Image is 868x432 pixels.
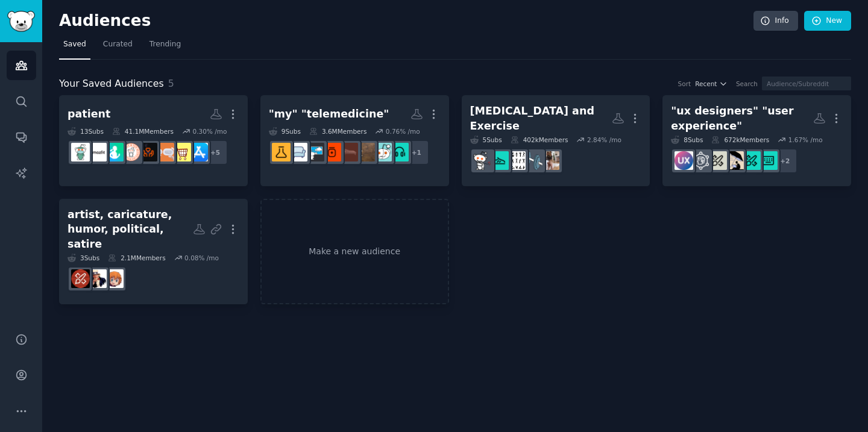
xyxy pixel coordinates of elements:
[742,151,761,170] img: uiuxdesigners_india
[772,148,797,174] div: + 2
[112,127,174,136] div: 41.1M Members
[511,136,568,144] div: 402k Members
[99,35,137,60] a: Curated
[260,199,449,304] a: Make a new audience
[122,143,140,161] img: science
[678,80,691,88] div: Sort
[59,77,164,92] span: Your Saved Audiences
[203,140,228,165] div: + 5
[68,107,110,122] div: patient
[88,269,107,288] img: PoliticalHumor
[269,107,389,122] div: "my" "telemedicine"
[736,80,758,88] div: Search
[172,143,191,161] img: trustyconsumer
[662,95,851,186] a: "ux designers" "user experience"8Subs672kMembers1.67% /mo+2UI_Designuiuxdesigners_indiahciUX_Desi...
[507,151,526,170] img: Exercise
[462,95,650,186] a: [MEDICAL_DATA] and Exercise5Subs402kMembers2.84% /moFemmeFitnessFTMFitnessExerciseexerciseposture...
[68,254,99,262] div: 3 Sub s
[671,136,703,144] div: 8 Sub s
[390,143,409,161] img: adhdparents
[356,143,375,161] img: askatherapist
[587,136,621,144] div: 2.84 % /mo
[691,151,710,170] img: userexperience
[473,151,492,170] img: Thritis
[59,35,90,60] a: Saved
[260,95,449,186] a: "my" "telemedicine"9Subs3.6MMembers0.76% /mo+1adhdparentsbipolaraskatherapisttherapyAskDocsADHDTa...
[373,143,392,161] img: bipolar
[269,127,301,136] div: 9 Sub s
[7,11,35,32] img: GummySearch logo
[695,80,728,88] button: Recent
[470,136,502,144] div: 5 Sub s
[168,78,174,89] span: 5
[156,143,174,161] img: dexcom
[671,104,813,133] div: "ux designers" "user experience"
[306,143,324,161] img: ADHD
[71,143,90,161] img: medicine
[59,11,753,31] h2: Audiences
[675,151,693,170] img: UXDesign
[759,151,778,170] img: UI_Design
[708,151,727,170] img: UX_Design
[404,140,429,165] div: + 1
[339,143,358,161] img: therapy
[695,80,717,88] span: Recent
[490,151,509,170] img: exercisepostures
[103,39,133,50] span: Curated
[272,143,291,161] img: TeleMedicine
[63,39,86,50] span: Saved
[725,151,744,170] img: hci
[68,127,104,136] div: 13 Sub s
[289,143,307,161] img: TalkTherapy
[309,127,366,136] div: 3.6M Members
[470,104,612,133] div: [MEDICAL_DATA] and Exercise
[804,11,851,31] a: New
[184,254,219,262] div: 0.08 % /mo
[105,269,124,288] img: artcommissions
[108,254,165,262] div: 2.1M Members
[139,143,157,161] img: MentalHealthSupport
[88,143,107,161] img: amazfit
[753,11,798,31] a: Info
[524,151,542,170] img: FTMFitness
[71,269,90,288] img: TheArtistStudio
[711,136,769,144] div: 672k Members
[149,39,181,50] span: Trending
[68,207,193,252] div: artist, caricature, humor, political, satire
[762,77,851,90] input: Audience/Subreddit
[322,143,341,161] img: AskDocs
[541,151,559,170] img: FemmeFitness
[59,95,248,186] a: patient13Subs41.1MMembers0.30% /mo+5iosappstrustyconsumerdexcomMentalHealthSupportscienceshealtha...
[59,199,248,304] a: artist, caricature, humor, political, satire3Subs2.1MMembers0.08% /moartcommissionsPoliticalHumor...
[192,127,227,136] div: 0.30 % /mo
[189,143,208,161] img: iosapps
[105,143,124,161] img: shealth
[145,35,185,60] a: Trending
[788,136,823,144] div: 1.67 % /mo
[386,127,420,136] div: 0.76 % /mo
